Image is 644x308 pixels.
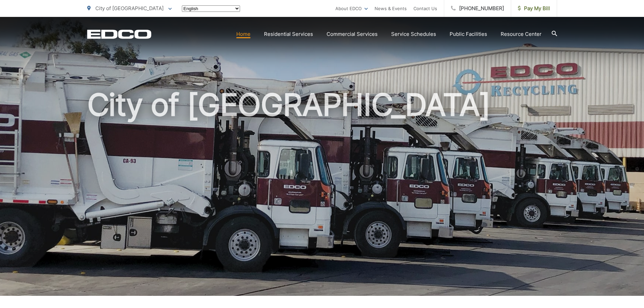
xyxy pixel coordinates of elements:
[236,30,251,38] a: Home
[87,29,151,39] a: EDCD logo. Return to the homepage.
[87,88,557,302] h1: City of [GEOGRAPHIC_DATA]
[264,30,313,38] a: Residential Services
[501,30,542,38] a: Resource Center
[327,30,378,38] a: Commercial Services
[375,4,407,13] a: News & Events
[450,30,487,38] a: Public Facilities
[335,4,368,13] a: About EDCO
[391,30,436,38] a: Service Schedules
[95,5,164,11] span: City of [GEOGRAPHIC_DATA]
[518,4,550,13] span: Pay My Bill
[413,4,437,13] a: Contact Us
[182,5,240,12] select: Select a language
